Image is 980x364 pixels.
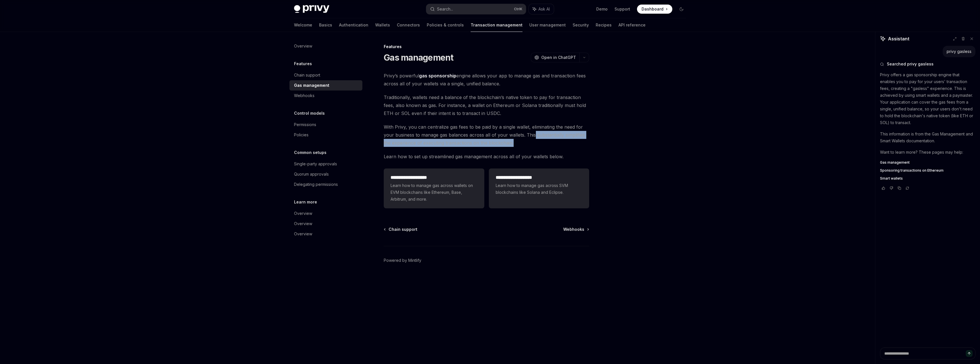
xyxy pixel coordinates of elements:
[289,120,362,130] a: Permissions
[294,131,309,138] div: Policies
[384,168,484,208] a: **** **** **** **** *Learn how to manage gas across wallets on EVM blockchains like Ethereum, Bas...
[596,18,612,32] a: Recipes
[529,4,554,14] button: Ask AI
[294,5,329,13] img: dark logo
[294,199,317,205] h5: Learn more
[289,179,362,190] a: Delegating permissions
[880,168,944,173] span: Sponsoring transactions on Ethereum
[384,52,454,63] h1: Gas management
[391,182,477,203] span: Learn how to manage gas across wallets on EVM blockchains like Ethereum, Base, Arbitrum, and more.
[514,7,522,11] span: Ctrl K
[573,18,589,32] a: Security
[384,123,589,147] span: With Privy, you can centralize gas fees to be paid by a single wallet, eliminating the need for y...
[294,220,312,227] div: Overview
[947,49,971,54] div: privy gasless
[294,210,312,217] div: Overview
[880,71,975,126] p: Privy offers a gas sponsorship engine that enables you to pay for your users' transaction fees, c...
[880,131,975,144] p: This information is from the Gas Management and Smart Wallets documentation.
[397,18,420,32] a: Connectors
[496,182,582,196] span: Learn how to manage gas across SVM blockchains like Solana and Eclipse.
[489,168,589,208] a: **** **** **** **** *Learn how to manage gas across SVM blockchains like Solana and Eclipse.
[531,53,579,62] button: Open in ChatGPT
[437,6,453,13] div: Search...
[471,18,522,32] a: Transaction management
[289,208,362,219] a: Overview
[289,219,362,229] a: Overview
[541,55,576,60] span: Open in ChatGPT
[294,161,337,167] div: Single-party approvals
[887,61,934,67] span: Searched privy gasless
[289,80,362,91] a: Gas management
[880,176,903,181] span: Smart wallets
[529,18,566,32] a: User management
[294,43,312,50] div: Overview
[538,6,550,12] span: Ask AI
[294,181,338,188] div: Delegating permissions
[384,153,589,161] span: Learn how to set up streamlined gas management across all of your wallets below.
[294,171,329,178] div: Quorum approvals
[677,5,686,14] button: Toggle dark mode
[880,61,975,67] button: Searched privy gasless
[289,130,362,140] a: Policies
[289,41,362,51] a: Overview
[642,6,663,12] span: Dashboard
[563,227,584,232] span: Webhooks
[294,92,315,99] div: Webhooks
[389,227,417,232] span: Chain support
[427,18,464,32] a: Policies & controls
[375,18,390,32] a: Wallets
[384,44,589,50] div: Features
[289,70,362,80] a: Chain support
[618,18,646,32] a: API reference
[289,159,362,169] a: Single-party approvals
[888,35,909,42] span: Assistant
[880,168,975,173] a: Sponsoring transactions on Ethereum
[319,18,332,32] a: Basics
[384,72,589,88] span: Privy’s powerful engine allows your app to manage gas and transaction fees across all of your wal...
[426,4,526,14] button: Search...CtrlK
[419,73,456,79] strong: gas sponsorship
[384,227,417,232] a: Chain support
[880,160,910,165] span: Gas management
[880,160,975,165] a: Gas management
[289,169,362,179] a: Quorum approvals
[294,82,329,89] div: Gas management
[596,6,608,12] a: Demo
[880,149,975,156] p: Want to learn more? These pages may help:
[614,6,630,12] a: Support
[294,149,326,156] h5: Common setups
[294,60,312,67] h5: Features
[294,18,312,32] a: Welcome
[289,91,362,101] a: Webhooks
[294,121,316,128] div: Permissions
[563,227,589,232] a: Webhooks
[339,18,368,32] a: Authentication
[384,93,589,117] span: Traditionally, wallets need a balance of the blockchain’s native token to pay for transaction fee...
[289,229,362,239] a: Overview
[880,176,975,181] a: Smart wallets
[294,231,312,237] div: Overview
[384,258,421,263] a: Powered by Mintlify
[637,5,672,14] a: Dashboard
[966,350,973,357] button: Send message
[294,110,325,117] h5: Control models
[294,72,320,79] div: Chain support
